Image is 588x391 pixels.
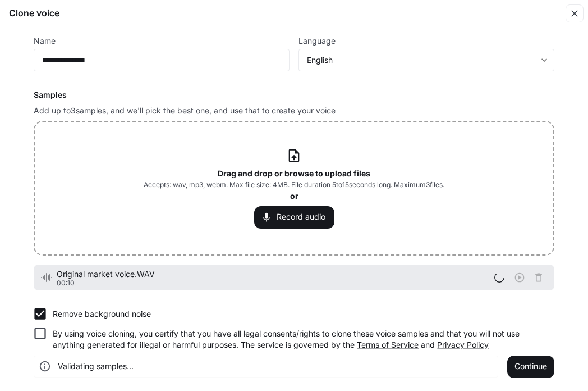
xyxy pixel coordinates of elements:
[57,280,494,287] p: 00:10
[507,356,554,378] button: Continue
[57,269,494,280] span: Original market voice.WAV
[34,37,56,45] p: Name
[53,308,151,320] p: Remove background noise
[290,191,298,201] b: or
[58,356,134,376] div: Validating samples...
[357,340,419,349] a: Terms of Service
[299,54,554,66] div: English
[9,7,59,19] h5: Clone voice
[53,328,545,351] p: By using voice cloning, you certify that you have all legal consents/rights to clone these voice ...
[254,206,334,229] button: Record audio
[298,37,336,45] p: Language
[307,54,536,66] div: English
[34,89,554,101] h6: Samples
[144,179,444,190] span: Accepts: wav, mp3, webm. Max file size: 4MB. File duration 5 to 15 seconds long. Maximum 3 files.
[218,169,370,178] b: Drag and drop or browse to upload files
[437,340,489,349] a: Privacy Policy
[34,105,554,116] p: Add up to 3 samples, and we'll pick the best one, and use that to create your voice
